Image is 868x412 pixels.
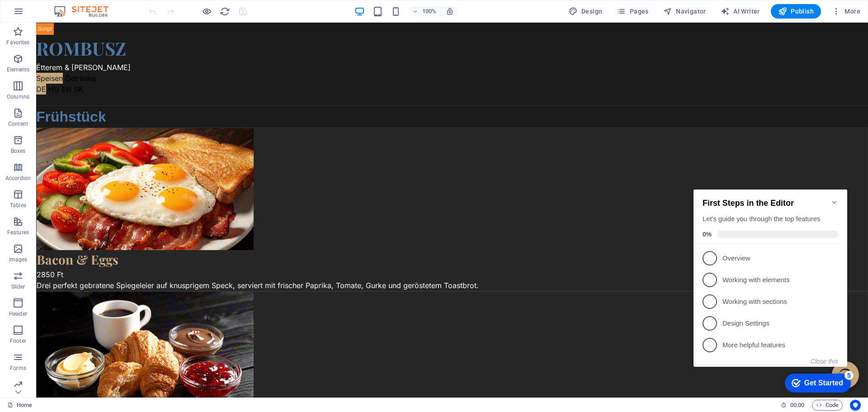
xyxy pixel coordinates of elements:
li: More helpful features [4,158,157,180]
span: AI Writer [721,7,760,16]
div: Get Started 5 items remaining, 0% complete [95,197,161,216]
button: Pages [613,4,652,19]
a: Click to cancel selection. Double-click to open Pages [7,400,32,411]
button: Click here to leave preview mode and continue editing [201,6,212,17]
button: AI Writer [717,4,764,19]
p: Overview [33,77,141,87]
li: Working with sections [4,114,157,136]
p: Boxes [11,147,26,155]
p: Accordion [5,175,31,182]
span: : [797,402,798,408]
p: Tables [10,202,26,209]
div: Minimize checklist [141,22,148,29]
p: Forms [10,365,26,372]
div: 5 [155,194,164,204]
span: Pages [617,7,648,16]
li: Working with elements [4,93,157,114]
p: Header [9,310,27,317]
button: More [828,4,864,19]
button: Close this [121,181,148,189]
p: Slider [11,283,25,290]
button: Publish [771,4,821,19]
p: Columns [7,93,29,100]
div: Get Started [114,203,153,211]
p: Favorites [6,39,29,46]
p: Content [8,120,28,128]
div: Design (Ctrl+Alt+Y) [565,4,606,19]
span: Code [816,400,839,411]
span: More [832,7,860,16]
span: Publish [778,7,814,16]
h6: 100% [422,6,437,17]
button: Design [565,4,606,19]
p: Elements [7,66,30,73]
span: 0% [13,54,27,62]
img: Editor Logo [52,6,120,17]
p: Working with sections [33,121,141,130]
button: 100% [409,6,441,17]
i: On resize automatically adjust zoom level to fit chosen device. [446,7,454,15]
p: Images [9,256,28,263]
button: Usercentrics [850,400,861,411]
div: Let's guide you through the top features [13,38,148,47]
h6: Session time [781,400,805,411]
span: Navigator [663,7,706,16]
p: Features [7,229,29,236]
h2: First Steps in the Editor [13,22,148,32]
span: 00 00 [790,400,804,411]
p: Working with elements [33,99,141,109]
li: Design Settings [4,136,157,158]
p: More helpful features [33,164,141,174]
button: reload [219,6,230,17]
button: Code [812,400,843,411]
p: Design Settings [33,142,141,152]
span: Design [569,7,603,16]
i: Reload page [220,6,230,17]
button: Navigator [660,4,710,19]
p: Footer [10,337,26,345]
li: Overview [4,71,157,93]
